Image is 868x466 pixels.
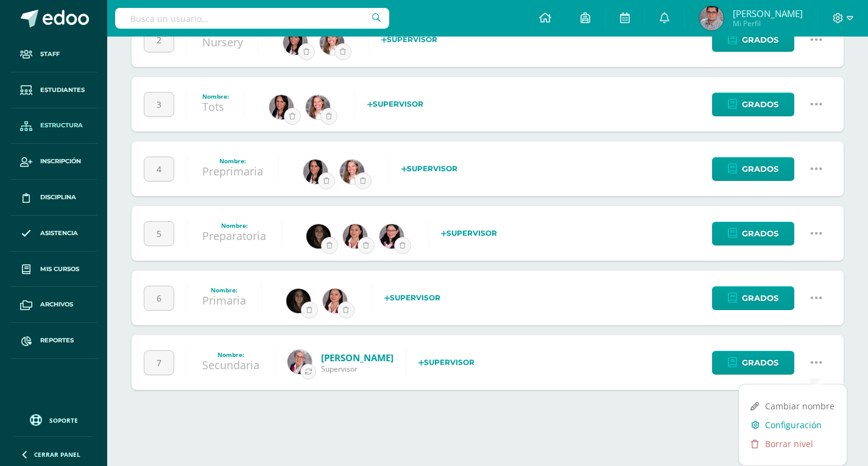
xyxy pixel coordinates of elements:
[40,336,74,345] span: Reportes
[384,293,440,302] strong: Supervisor
[712,93,794,116] a: Grados
[15,411,93,428] a: Soporte
[10,287,97,323] a: Archivos
[202,92,229,101] strong: Nombre:
[286,289,311,313] img: 6dfe076c7c100b88f72755eb94e8d1c6.png
[340,160,364,184] img: 95b1422825c5100e2aaa93b3ef316e52.png
[40,121,83,130] span: Estructura
[742,158,778,180] span: Grados
[10,252,97,288] a: Mis cursos
[739,397,847,415] a: Cambiar nombre
[712,157,794,181] a: Grados
[288,350,312,374] img: 15bf26a1c9722b28f38a42960c1b05ea.png
[379,224,404,249] img: bada8757aa15564341051902f82b9beb.png
[306,95,330,119] img: 95b1422825c5100e2aaa93b3ef316e52.png
[115,8,389,29] input: Busca un usuario...
[10,180,97,216] a: Disciplina
[40,264,79,274] span: Mis cursos
[40,85,85,95] span: Estudiantes
[742,351,778,374] span: Grados
[742,222,778,245] span: Grados
[283,30,308,55] img: f37600cedc3756b8686e0a7b9a35df1e.png
[40,49,60,59] span: Staff
[202,358,259,372] a: Secundaria
[202,35,243,49] a: Nursery
[712,28,794,52] a: Grados
[733,18,803,29] span: Mi Perfil
[699,6,724,30] img: 49bf2ad755169fddcb80e080fcae1ab8.png
[40,192,76,202] span: Disciplina
[742,93,778,116] span: Grados
[306,224,331,249] img: 6dfe076c7c100b88f72755eb94e8d1c6.png
[34,450,80,459] span: Cerrar panel
[739,434,847,453] a: Borrar nivel
[742,287,778,309] span: Grados
[418,358,475,367] strong: Supervisor
[320,30,344,55] img: 95b1422825c5100e2aaa93b3ef316e52.png
[712,286,794,310] a: Grados
[441,228,497,238] strong: Supervisor
[202,164,263,178] a: Preprimaria
[381,35,437,44] strong: Supervisor
[401,164,457,173] strong: Supervisor
[742,29,778,51] span: Grados
[40,157,81,166] span: Inscripción
[733,7,803,19] span: [PERSON_NAME]
[219,157,246,165] strong: Nombre:
[739,415,847,434] a: Configuración
[321,364,393,374] span: Supervisor
[221,221,248,230] strong: Nombre:
[367,99,423,108] strong: Supervisor
[712,222,794,245] a: Grados
[712,351,794,375] a: Grados
[269,95,294,119] img: f37600cedc3756b8686e0a7b9a35df1e.png
[211,286,238,294] strong: Nombre:
[321,351,393,364] a: [PERSON_NAME]
[217,350,244,359] strong: Nombre:
[49,416,78,425] span: Soporte
[10,108,97,144] a: Estructura
[10,72,97,108] a: Estudiantes
[10,323,97,359] a: Reportes
[10,216,97,252] a: Asistencia
[303,160,328,184] img: f37600cedc3756b8686e0a7b9a35df1e.png
[40,228,78,238] span: Asistencia
[10,37,97,72] a: Staff
[343,224,367,249] img: 18534673e568e98e861d33ecf8238f05.png
[323,289,347,313] img: 18534673e568e98e861d33ecf8238f05.png
[202,99,224,114] a: Tots
[40,300,73,309] span: Archivos
[202,228,266,243] a: Preparatoria
[202,293,246,308] a: Primaria
[10,144,97,180] a: Inscripción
